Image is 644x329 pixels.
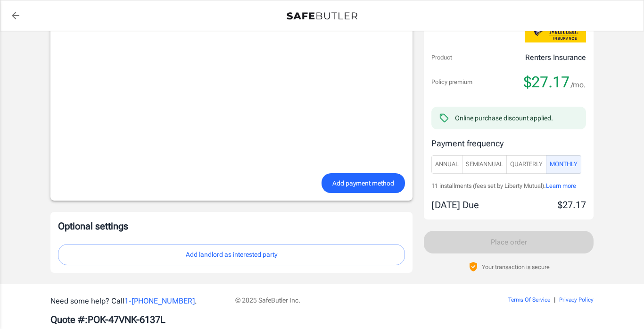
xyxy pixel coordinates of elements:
[58,244,405,265] button: Add landlord as interested party
[431,182,546,189] span: 11 installments (fees set by Liberty Mutual).
[525,52,586,63] p: Renters Insurance
[558,198,586,212] p: $27.17
[466,159,503,170] span: SemiAnnual
[332,177,394,189] span: Add payment method
[431,155,462,174] button: Annual
[510,159,543,170] span: Quarterly
[559,296,594,303] a: Privacy Policy
[322,173,405,194] button: Add payment method
[524,73,570,92] span: $27.17
[124,296,195,305] a: 1-[PHONE_NUMBER]
[546,182,576,189] span: Learn more
[546,155,581,174] button: Monthly
[287,12,357,20] img: Back to quotes
[506,155,546,174] button: Quarterly
[554,296,555,303] span: |
[431,198,479,212] p: [DATE] Due
[6,6,25,25] a: back to quotes
[50,314,165,325] b: Quote #: POK-47VNK-6137L
[508,296,550,303] a: Terms Of Service
[550,159,578,170] span: Monthly
[482,262,550,271] p: Your transaction is secure
[435,159,459,170] span: Annual
[455,113,553,123] div: Online purchase discount applied.
[431,77,472,87] p: Policy premium
[431,137,586,150] p: Payment frequency
[462,155,507,174] button: SemiAnnual
[50,295,224,307] p: Need some help? Call .
[571,78,586,92] span: /mo.
[235,295,455,305] p: © 2025 SafeButler Inc.
[431,53,452,62] p: Product
[58,219,405,233] p: Optional settings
